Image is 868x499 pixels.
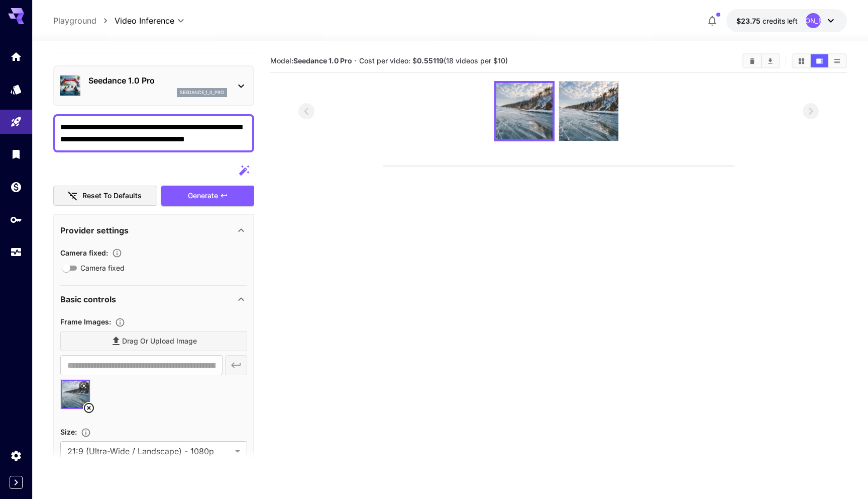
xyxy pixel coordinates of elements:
button: Clear videos [743,54,761,67]
div: Show videos in grid viewShow videos in video viewShow videos in list view [792,53,847,68]
button: Upload frame images. [111,317,129,327]
div: Playground [10,112,22,125]
button: Show videos in grid view [793,54,810,67]
button: Show videos in video view [811,54,828,67]
span: credits left [763,17,798,25]
button: Adjust the dimensions of the generated image by specifying its width and height in pixels, or sel... [77,428,95,438]
span: Camera fixed [80,263,125,273]
div: Provider settings [60,218,247,242]
span: 21:9 (Ultra-Wide / Landscape) - 1080p [67,445,231,457]
span: Generate [188,190,218,202]
p: Basic controls [60,293,116,305]
div: Library [10,148,22,160]
div: Home [10,50,22,63]
span: Video Inference [115,15,174,27]
button: $23.75201[PERSON_NAME] [726,9,847,32]
div: Wallet [10,181,22,193]
div: Seedance 1.0 Proseedance_1_0_pro [60,70,247,101]
nav: breadcrumb [53,15,115,27]
div: Models [10,83,22,96]
button: Expand sidebar [10,476,23,489]
span: Model: [270,56,352,65]
button: Reset to defaults [53,186,158,206]
div: [PERSON_NAME] [806,13,821,28]
span: Cost per video: $ (18 videos per $10) [359,56,508,65]
span: $23.75 [736,17,763,25]
p: Seedance 1.0 Pro [88,74,227,87]
span: Frame Images : [60,317,111,326]
b: 0.55119 [417,56,444,65]
button: Download All [762,54,779,67]
b: Seedance 1.0 Pro [293,56,352,65]
p: seedance_1_0_pro [180,89,224,96]
div: $23.75201 [736,16,798,26]
button: Show videos in list view [828,54,846,67]
button: Generate [161,186,254,206]
div: Usage [10,246,22,259]
img: LNeInCPeBll9JhNwAAAAASUVORK5CYII= [496,83,553,139]
div: Settings [10,449,22,462]
a: Playground [53,15,96,27]
div: Basic controls [60,287,247,311]
span: Size : [60,428,77,436]
img: 3gyMAAAAASUVORK5CYII= [559,81,618,141]
span: Camera fixed : [60,248,108,257]
p: · [354,55,357,67]
div: API Keys [10,213,22,226]
p: Provider settings [60,224,129,236]
div: Clear videosDownload All [742,53,780,68]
